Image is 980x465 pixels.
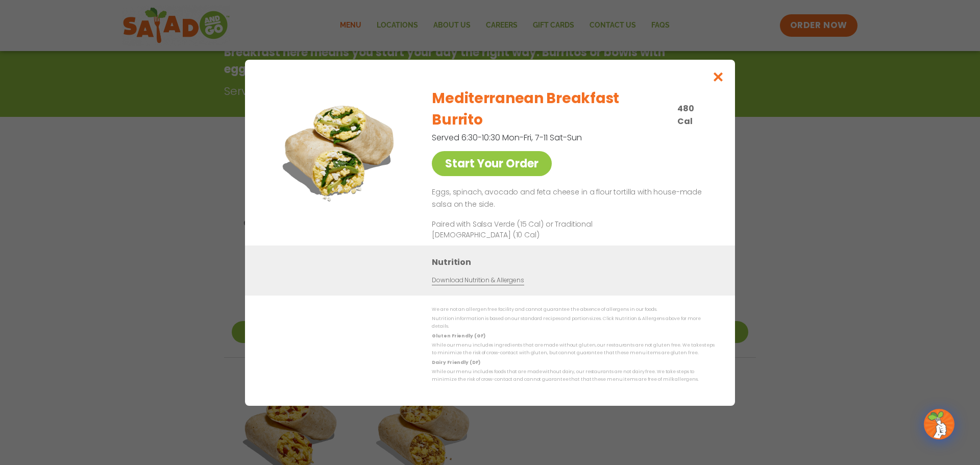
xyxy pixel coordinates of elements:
h2: Mediterranean Breakfast Burrito [432,88,671,131]
strong: Dairy Friendly (DF) [432,359,480,365]
p: While our menu includes foods that are made without dairy, our restaurants are not dairy free. We... [432,368,715,384]
p: Nutrition information is based on our standard recipes and portion sizes. Click Nutrition & Aller... [432,315,715,331]
p: Served 6:30-10:30 Mon-Fri, 7-11 Sat-Sun [432,131,661,144]
a: Start Your Order [432,151,552,176]
p: We are not an allergen free facility and cannot guarantee the absence of allergens in our foods. [432,306,715,313]
button: Close modal [702,60,735,94]
a: Download Nutrition & Allergens [432,275,524,285]
img: Featured product photo for Mediterranean Breakfast Burrito [268,80,411,223]
strong: Gluten Friendly (GF) [432,332,485,338]
p: While our menu includes ingredients that are made without gluten, our restaurants are not gluten ... [432,341,715,357]
h3: Nutrition [432,255,720,268]
img: wpChatIcon [925,410,953,438]
p: Paired with Salsa Verde (15 Cal) or Traditional [DEMOGRAPHIC_DATA] (10 Cal) [432,218,621,240]
p: Eggs, spinach, avocado and feta cheese in a flour tortilla with house-made salsa on the side. [432,186,710,211]
p: 480 Cal [677,102,710,128]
